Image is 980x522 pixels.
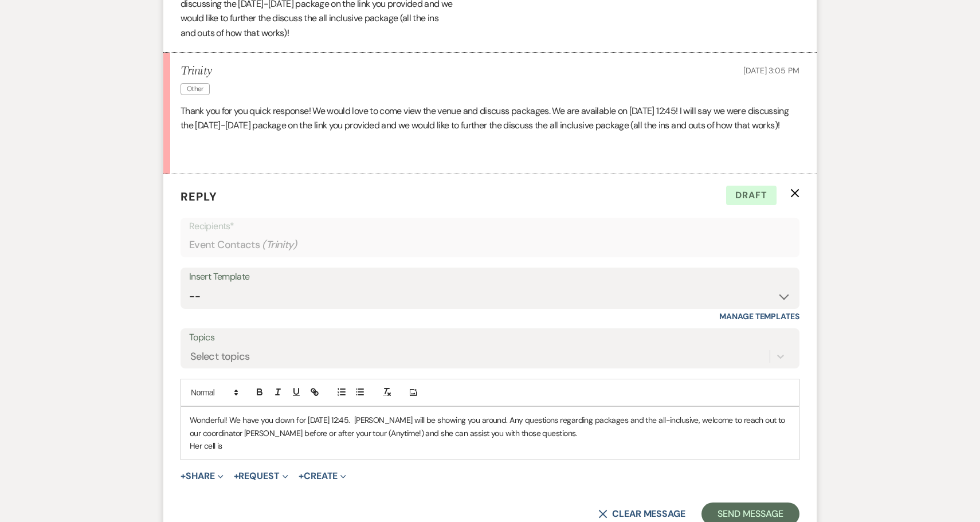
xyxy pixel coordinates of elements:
[181,472,186,481] span: +
[181,83,210,95] span: Other
[262,237,297,253] span: ( Trinity )
[181,105,789,132] span: Thank you for you quick response! We would love to come view the venue and discuss packages. We a...
[743,65,799,76] span: [DATE] 3:05 PM
[190,349,250,364] div: Select topics
[189,234,791,256] div: Event Contacts
[598,509,685,519] button: Clear message
[190,439,790,452] p: Her cell is
[189,329,791,346] label: Topics
[181,64,215,79] h5: Trinity
[189,219,791,234] p: Recipients*
[299,472,346,481] button: Create
[234,472,239,481] span: +
[299,472,304,481] span: +
[189,269,791,285] div: Insert Template
[726,186,777,205] span: Draft
[181,189,217,204] span: Reply
[719,311,799,321] a: Manage Templates
[181,472,224,481] button: Share
[234,472,288,481] button: Request
[190,414,790,439] p: Wonderful! We have you down for [DATE] 12:45. [PERSON_NAME] will be showing you around. Any quest...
